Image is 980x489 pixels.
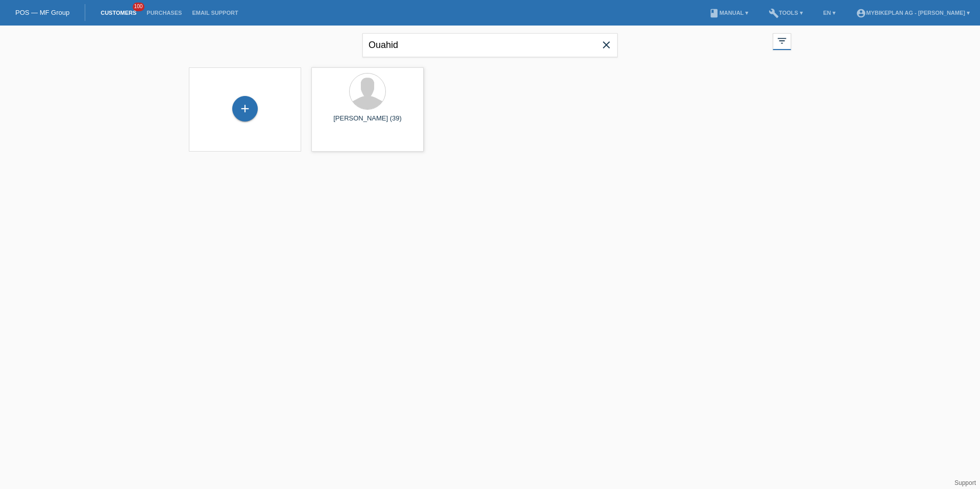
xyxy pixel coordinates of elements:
[856,8,866,18] i: account_circle
[600,39,612,51] i: close
[851,10,975,16] a: account_circleMybikeplan AG - [PERSON_NAME] ▾
[704,10,753,16] a: bookManual ▾
[233,100,257,117] div: Add customer
[709,8,719,18] i: book
[141,10,187,16] a: Purchases
[15,9,69,16] a: POS — MF Group
[764,10,808,16] a: buildTools ▾
[133,3,145,11] span: 100
[362,33,618,57] input: Search...
[320,114,415,131] div: [PERSON_NAME] (39)
[769,8,779,18] i: build
[818,10,841,16] a: EN ▾
[95,10,141,16] a: Customers
[187,10,243,16] a: Email Support
[776,35,788,46] i: filter_list
[954,479,976,486] a: Support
